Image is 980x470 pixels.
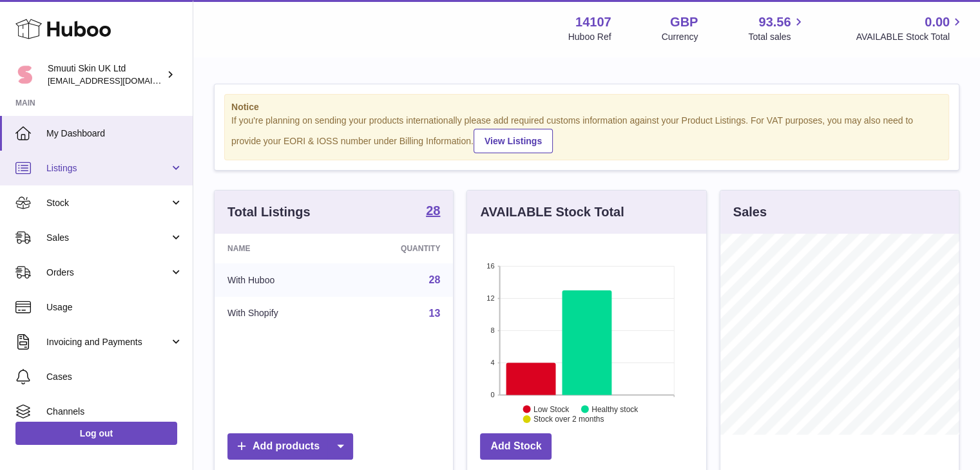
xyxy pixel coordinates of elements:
[46,336,169,348] span: Invoicing and Payments
[15,65,35,84] img: Paivi.korvela@gmail.com
[533,415,604,424] text: Stock over 2 months
[856,14,965,43] a: 0.00 AVAILABLE Stock Total
[575,14,611,31] strong: 14107
[48,62,164,87] div: Smuuti Skin UK Ltd
[733,203,767,221] h3: Sales
[568,31,611,43] div: Huboo Ref
[474,129,553,153] a: View Listings
[215,263,343,297] td: With Huboo
[429,308,441,319] a: 13
[748,31,805,43] span: Total sales
[856,31,965,43] span: AVAILABLE Stock Total
[480,203,624,221] h3: AVAILABLE Stock Total
[46,267,169,279] span: Orders
[46,371,183,383] span: Cases
[748,14,805,43] a: 93.56 Total sales
[46,406,183,418] span: Channels
[227,433,353,460] a: Add products
[491,391,495,399] text: 0
[426,204,440,217] strong: 28
[426,204,440,220] a: 28
[231,101,942,113] strong: Notice
[925,14,950,31] span: 0.00
[662,31,698,43] div: Currency
[215,297,343,330] td: With Shopify
[429,274,441,285] a: 28
[487,262,495,270] text: 16
[491,359,495,366] text: 4
[533,404,570,413] text: Low Stock
[48,75,189,86] span: [EMAIL_ADDRESS][DOMAIN_NAME]
[487,294,495,302] text: 12
[215,234,343,263] th: Name
[15,422,177,445] a: Log out
[343,234,454,263] th: Quantity
[231,115,942,153] div: If you're planning on sending your products internationally please add required customs informati...
[480,433,552,460] a: Add Stock
[46,127,183,140] span: My Dashboard
[46,301,183,314] span: Usage
[758,14,791,31] span: 93.56
[46,232,169,244] span: Sales
[670,14,698,31] strong: GBP
[46,197,169,209] span: Stock
[491,326,495,334] text: 8
[227,203,311,221] h3: Total Listings
[46,162,169,174] span: Listings
[591,404,639,413] text: Healthy stock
